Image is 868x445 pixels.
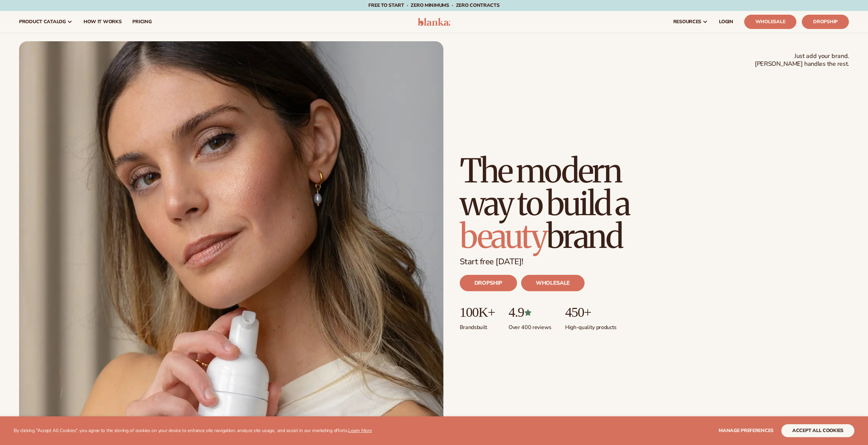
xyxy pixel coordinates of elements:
p: Start free [DATE]! [460,257,849,267]
span: Manage preferences [719,427,774,434]
p: 4.9 [509,305,551,320]
p: 450+ [565,305,617,320]
p: Brands built [460,320,495,331]
a: resources [668,11,713,33]
span: beauty [460,216,546,257]
span: LOGIN [719,19,733,25]
a: Dropship [802,15,849,29]
button: Manage preferences [719,424,774,437]
span: pricing [132,19,151,25]
span: resources [673,19,701,25]
a: How It Works [78,11,127,33]
h1: The modern way to build a brand [460,154,678,253]
a: Wholesale [744,15,796,29]
span: Free to start · ZERO minimums · ZERO contracts [368,2,499,9]
img: logo [418,18,450,26]
a: LOGIN [713,11,739,33]
button: accept all cookies [781,424,854,437]
p: High-quality products [565,320,617,331]
span: product catalog [19,19,66,25]
a: DROPSHIP [460,275,517,291]
span: Just add your brand. [PERSON_NAME] handles the rest. [755,52,849,68]
a: product catalog [14,11,78,33]
p: Over 400 reviews [509,320,551,331]
a: WHOLESALE [521,275,585,291]
p: 100K+ [460,305,495,320]
a: Learn More [348,427,371,434]
a: pricing [127,11,157,33]
p: By clicking "Accept All Cookies", you agree to the storing of cookies on your device to enhance s... [14,428,372,434]
span: How It Works [84,19,122,25]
